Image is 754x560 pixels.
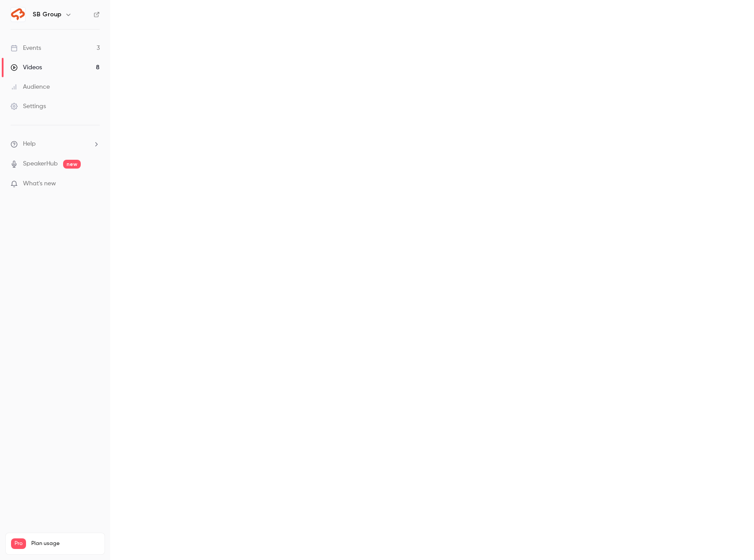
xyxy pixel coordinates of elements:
[11,8,25,22] img: SB Group
[23,139,36,149] span: Help
[89,180,100,188] iframe: Noticeable Trigger
[63,160,81,169] span: new
[11,63,42,72] div: Videos
[11,102,46,111] div: Settings
[11,83,50,91] div: Audience
[33,10,61,19] h6: SB Group
[11,139,100,149] li: help-dropdown-opener
[11,538,26,549] span: Pro
[11,44,41,53] div: Events
[23,159,58,169] a: SpeakerHub
[23,179,56,188] span: What's new
[31,540,99,547] span: Plan usage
